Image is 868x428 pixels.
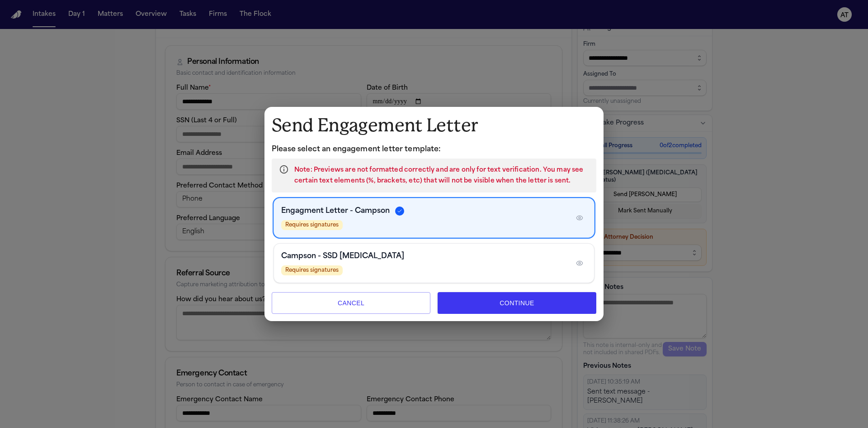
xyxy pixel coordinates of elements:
button: Preview template [572,256,587,270]
span: Requires signatures [281,220,343,230]
h1: Send Engagement Letter [272,114,596,137]
h3: Engagment Letter - Campson [281,206,390,216]
h3: Campson - SSD [MEDICAL_DATA] [281,251,404,262]
button: Continue [438,292,596,314]
span: Requires signatures [281,265,343,275]
button: Preview template [572,211,587,225]
p: Note: Previews are not formatted correctly and are only for text verification. You may see certai... [294,165,589,187]
p: Please select an engagement letter template: [272,144,596,155]
button: Cancel [272,292,430,314]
